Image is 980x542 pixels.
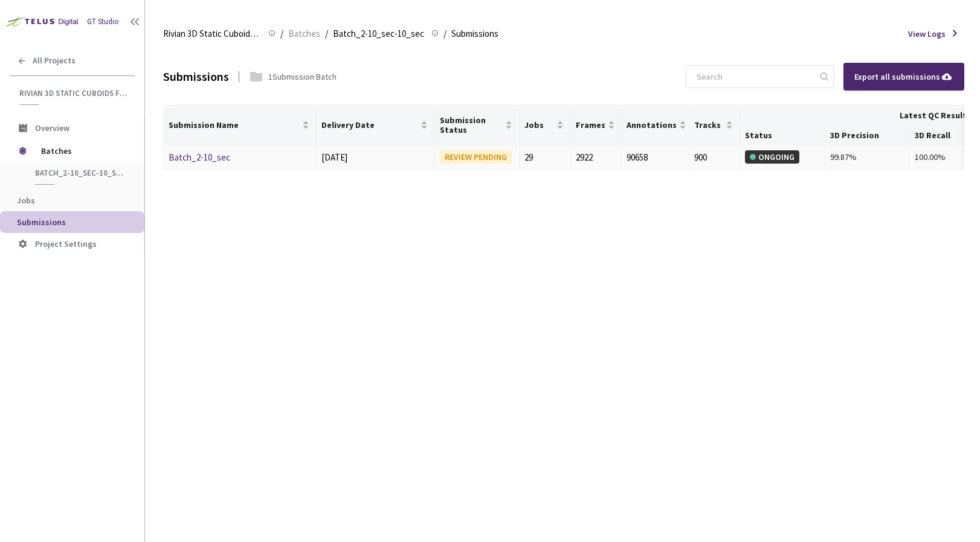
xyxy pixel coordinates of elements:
span: Submission Name [169,120,300,130]
th: Submission Status [435,106,520,145]
div: 29 [524,150,565,165]
span: Rivian 3D Static Cuboids fixed[2024-25] [19,88,127,98]
a: Batches [286,27,323,40]
div: Export all submissions [854,70,953,83]
th: Jobs [520,106,570,145]
span: Rivian 3D Static Cuboids fixed[2024-25] [163,27,261,41]
span: Submissions [451,27,498,41]
th: 3D Precision [825,126,910,145]
span: Batch_2-10_sec-10_sec [333,27,424,41]
input: Search [689,66,818,88]
div: 99.87% [830,150,904,164]
div: ONGOING [745,150,799,164]
th: Submission Name [164,106,317,145]
div: REVIEW PENDING [440,150,512,164]
li: / [443,27,446,41]
span: Jobs [524,120,553,130]
li: / [280,27,283,41]
a: Batch_2-10_sec [169,151,230,163]
li: / [325,27,328,41]
th: Delivery Date [317,106,435,145]
th: Annotations [622,106,689,145]
div: GT Studio [87,16,119,28]
span: Tracks [694,120,723,130]
div: [DATE] [321,150,430,165]
th: 3D Recall [910,126,978,145]
span: Batches [288,27,320,41]
span: Annotations [627,120,677,130]
span: Frames [576,120,605,130]
th: Frames [571,106,622,145]
div: 900 [694,150,735,165]
div: 2922 [576,150,616,165]
div: 100.00% [915,150,972,164]
div: 90658 [627,150,684,165]
th: Tracks [689,106,740,145]
span: Jobs [17,195,35,206]
span: Project Settings [35,238,97,249]
th: Status [740,126,825,145]
span: Batch_2-10_sec-10_sec [35,168,124,178]
span: Submission Status [440,115,503,135]
span: View Logs [908,27,946,40]
div: 1 Submission Batch [268,70,337,83]
span: Batches [41,139,124,163]
span: Overview [35,123,69,133]
span: Submissions [17,217,66,228]
span: Delivery Date [321,120,418,130]
div: Submissions [163,67,229,86]
span: All Projects [33,56,76,66]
